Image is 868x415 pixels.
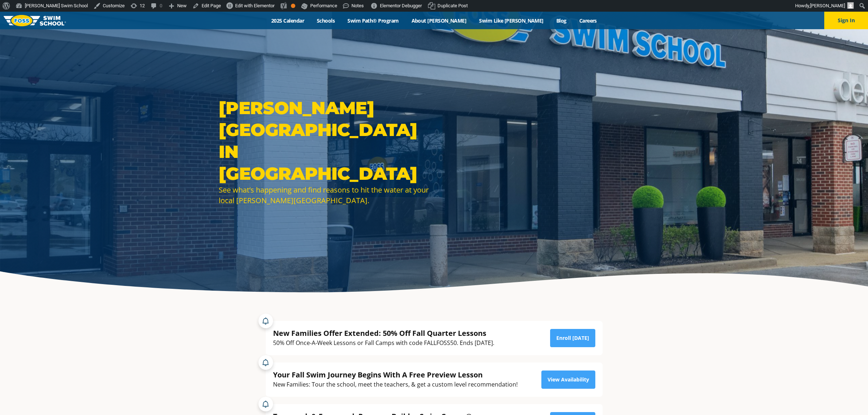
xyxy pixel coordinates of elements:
[824,12,868,29] button: Sign In
[291,4,295,8] div: OK
[273,328,494,338] div: New Families Offer Extended: 50% Off Fall Quarter Lessons
[273,380,518,389] div: New Families: Tour the school, meet the teachers, & get a custom level recommendation!
[473,17,550,24] a: Swim Like [PERSON_NAME]
[273,338,494,348] div: 50% Off Once-A-Week Lessons or Fall Camps with code FALLFOSS50. Ends [DATE].
[265,17,311,24] a: 2025 Calendar
[810,3,845,8] span: [PERSON_NAME]
[311,17,341,24] a: Schools
[219,97,430,185] h1: [PERSON_NAME][GEOGRAPHIC_DATA] in [GEOGRAPHIC_DATA]
[541,371,595,389] a: View Availability
[405,17,473,24] a: About [PERSON_NAME]
[273,370,518,380] div: Your Fall Swim Journey Begins With A Free Preview Lesson
[550,17,573,24] a: Blog
[235,3,275,8] span: Edit with Elementor
[573,17,603,24] a: Careers
[219,185,430,206] div: See what’s happening and find reasons to hit the water at your local [PERSON_NAME][GEOGRAPHIC_DATA].
[4,15,66,26] img: FOSS Swim School Logo
[341,17,405,24] a: Swim Path® Program
[550,329,595,347] a: Enroll [DATE]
